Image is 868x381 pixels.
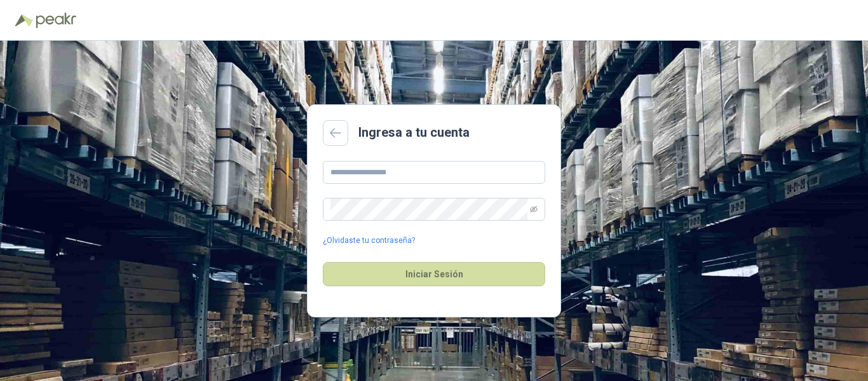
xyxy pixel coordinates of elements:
h2: Ingresa a tu cuenta [358,123,470,142]
img: Peakr [36,13,76,28]
a: ¿Olvidaste tu contraseña? [323,235,415,247]
button: Iniciar Sesión [323,262,545,286]
img: Logo [15,14,33,27]
span: eye-invisible [530,205,538,213]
